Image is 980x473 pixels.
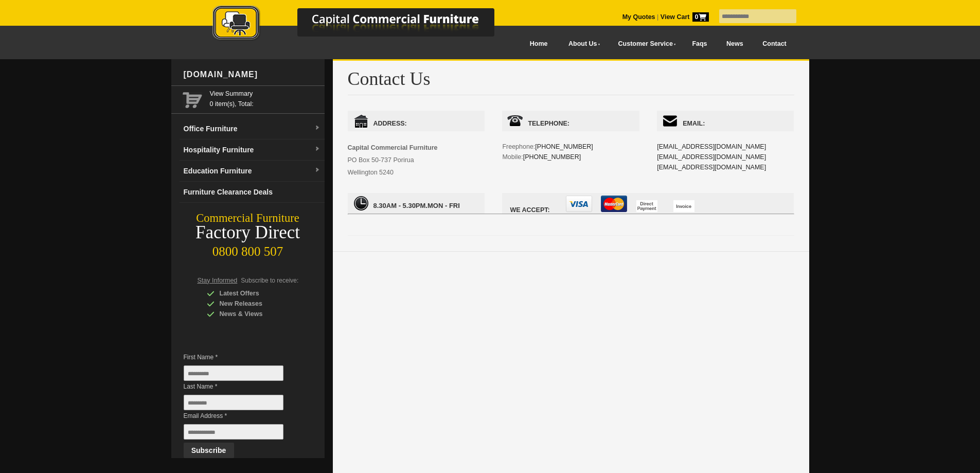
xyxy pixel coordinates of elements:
div: 0800 800 507 [171,239,325,259]
img: dropdown [314,125,320,131]
img: dropdown [314,146,320,152]
a: [PHONE_NUMBER] [535,143,593,150]
div: [DOMAIN_NAME] [180,59,325,90]
span: PO Box 50-737 Porirua Wellington 5240 [348,144,438,176]
img: Capital Commercial Furniture Logo [184,5,544,43]
span: 0 item(s), Total: [210,89,320,108]
span: Address: [348,111,485,131]
div: Freephone: Mobile: [502,111,639,183]
input: First Name * [184,365,283,381]
div: Commercial Furniture [171,211,325,225]
input: Email Address * [184,424,283,440]
span: Subscribe to receive: [241,277,298,284]
a: Hospitality Furnituredropdown [180,139,325,161]
a: Education Furnituredropdown [180,161,325,182]
a: Faqs [683,32,717,56]
span: Email: [657,111,794,131]
img: direct payment [636,200,657,212]
a: Furniture Clearance Deals [180,182,325,203]
a: [PHONE_NUMBER] [523,153,581,161]
span: We accept: [502,193,794,214]
a: Office Furnituredropdown [180,118,325,139]
img: visa [566,196,592,212]
div: Latest Offers [207,288,305,299]
span: 8.30am - 5.30pm. [373,202,428,209]
img: invoice [673,200,694,212]
a: View Summary [210,89,320,99]
button: Subscribe [184,443,234,458]
a: [EMAIL_ADDRESS][DOMAIN_NAME] [657,164,766,171]
span: Email Address * [184,411,299,421]
span: Mon - Fri [348,193,485,214]
img: dropdown [314,167,320,173]
a: Contact [753,32,796,56]
h1: Contact Us [348,69,794,95]
input: Last Name * [184,395,283,410]
a: Capital Commercial Furniture Logo [184,5,544,46]
span: Stay Informed [198,277,238,284]
span: 0 [692,12,709,22]
strong: Capital Commercial Furniture [348,144,438,151]
div: Factory Direct [171,225,325,240]
a: [EMAIL_ADDRESS][DOMAIN_NAME] [657,143,766,150]
img: mastercard [601,196,627,212]
a: Customer Service [607,32,682,56]
span: Telephone: [502,111,639,131]
div: New Releases [207,299,305,309]
a: About Us [557,32,607,56]
a: My Quotes [622,13,655,21]
strong: View Cart [661,13,709,21]
span: First Name * [184,352,299,362]
a: View Cart0 [658,13,708,21]
a: [EMAIL_ADDRESS][DOMAIN_NAME] [657,153,766,161]
div: News & Views [207,309,305,319]
a: News [717,32,753,56]
span: Last Name * [184,381,299,392]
